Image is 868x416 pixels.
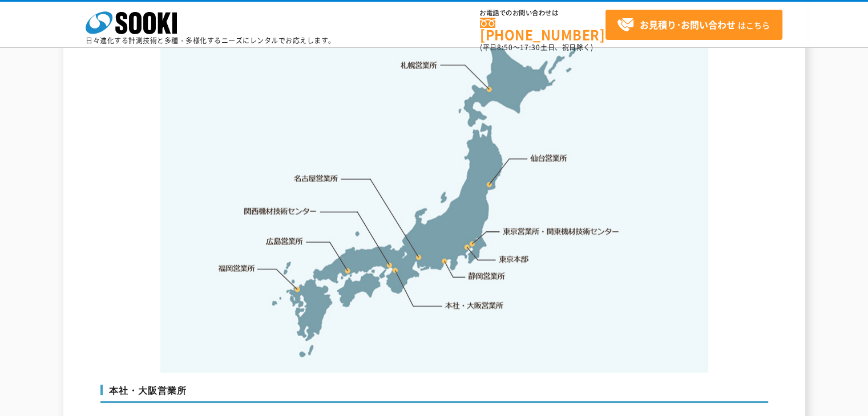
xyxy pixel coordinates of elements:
a: 広島営業所 [267,235,304,247]
a: [PHONE_NUMBER] [480,18,605,41]
a: 仙台営業所 [530,153,567,164]
img: 事業拠点一覧 [160,14,708,373]
span: 17:30 [520,42,540,52]
a: お見積り･お問い合わせはこちら [605,10,782,40]
span: (平日 ～ 土日、祝日除く) [480,42,593,52]
a: 関西機材技術センター [244,206,317,217]
a: 札幌営業所 [401,59,438,71]
span: お電話でのお問い合わせは [480,10,605,17]
a: 静岡営業所 [468,271,505,282]
a: 東京営業所・関東機材技術センター [503,226,620,237]
a: 本社・大阪営業所 [444,300,504,311]
h3: 本社・大阪営業所 [100,385,768,403]
strong: お見積り･お問い合わせ [640,18,736,31]
span: はこちら [617,17,770,34]
span: 8:50 [497,42,513,52]
a: 名古屋営業所 [294,173,338,185]
p: 日々進化する計測技術と多種・多様化するニーズにレンタルでお応えします。 [86,37,336,44]
a: 東京本部 [499,254,529,266]
a: 福岡営業所 [218,263,255,274]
